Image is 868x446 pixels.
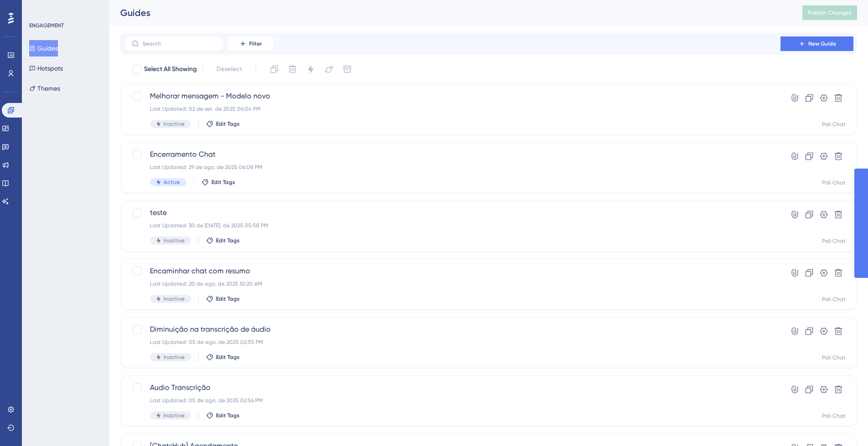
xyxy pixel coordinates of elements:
[150,164,755,171] div: Last Updated: 29 de ago. de 2025 06:08 PM
[150,222,755,229] div: Last Updated: 30 de [DATE]. de 2025 05:58 PM
[206,354,240,361] button: Edit Tags
[216,295,240,302] span: Edit Tags
[164,354,185,361] span: Inactive
[206,412,240,419] button: Edit Tags
[216,120,240,128] span: Edit Tags
[206,295,240,302] button: Edit Tags
[249,40,262,47] span: Filter
[150,105,755,113] div: Last Updated: 02 de set. de 2025 06:04 PM
[822,354,846,361] div: Poli Chat
[143,41,216,47] input: Search
[164,237,185,244] span: Inactive
[150,397,755,404] div: Last Updated: 05 de ago. de 2025 02:56 PM
[208,61,250,77] button: Deselect
[216,64,242,75] span: Deselect
[150,280,755,287] div: Last Updated: 20 de ago. de 2025 10:20 AM
[150,266,755,277] span: Encaminhar chat com resumo
[822,179,846,186] div: Poli Chat
[29,22,64,29] div: ENGAGEMENT
[201,179,235,186] button: Edit Tags
[144,64,197,75] span: Select All Showing
[206,120,240,128] button: Edit Tags
[216,412,240,419] span: Edit Tags
[29,40,58,56] button: Guides
[150,324,755,335] span: Diminuição na transcrição de áudio
[830,410,857,437] iframe: UserGuiding AI Assistant Launcher
[150,382,755,393] span: Audio Transcrição
[29,80,60,97] button: Themes
[211,179,235,186] span: Edit Tags
[150,149,755,160] span: Encerramento Chat
[164,295,185,302] span: Inactive
[808,9,852,16] span: Publish Changes
[150,338,755,346] div: Last Updated: 05 de ago. de 2025 02:55 PM
[781,36,853,51] button: New Guide
[206,237,240,244] button: Edit Tags
[150,91,755,102] span: Melhorar mensagem - Modelo novo
[216,237,240,244] span: Edit Tags
[228,36,273,51] button: Filter
[120,6,780,19] div: Guides
[822,121,846,128] div: Poli Chat
[802,5,857,20] button: Publish Changes
[164,179,180,186] span: Active
[822,412,846,420] div: Poli Chat
[822,237,846,245] div: Poli Chat
[822,296,846,303] div: Poli Chat
[216,354,240,361] span: Edit Tags
[150,207,755,218] span: teste
[164,120,185,128] span: Inactive
[164,412,185,419] span: Inactive
[29,60,63,77] button: Hotspots
[808,40,836,47] span: New Guide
